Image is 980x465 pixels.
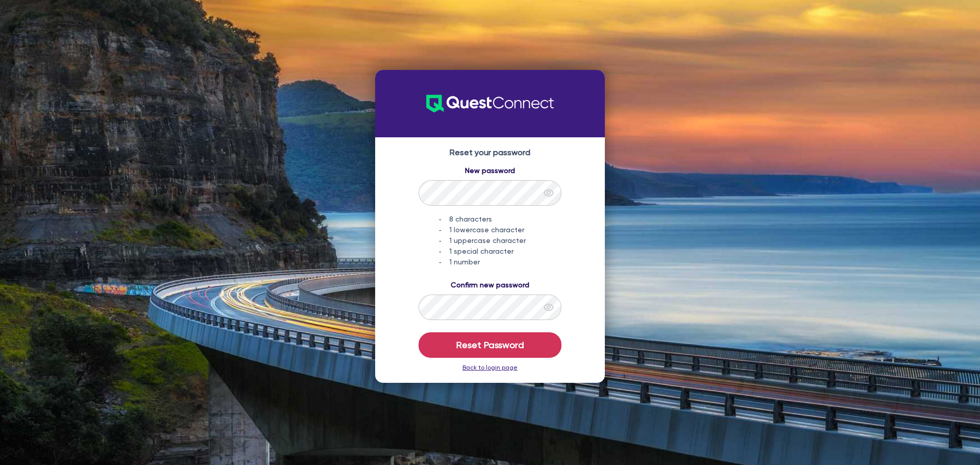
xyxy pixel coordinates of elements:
label: New password [465,165,515,176]
li: 1 lowercase character [439,225,561,235]
li: 1 number [439,257,561,267]
li: 1 uppercase character [439,235,561,246]
li: 1 special character [439,246,561,257]
li: 8 characters [439,214,561,225]
span: eye [544,188,554,198]
label: Confirm new password [451,280,529,290]
img: QuestConnect-Logo-new.701b7011.svg [426,77,554,131]
button: Reset Password [419,332,561,358]
h4: Reset your password [385,148,595,157]
span: eye [544,302,554,312]
a: Back to login page [462,364,518,371]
